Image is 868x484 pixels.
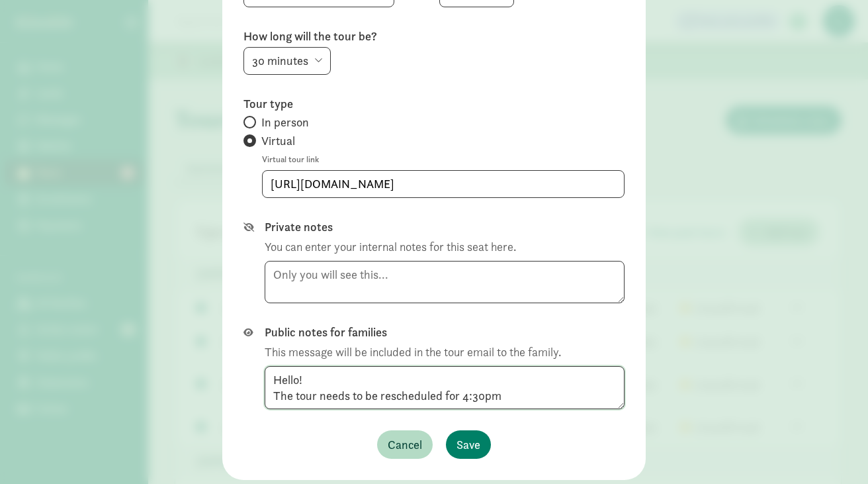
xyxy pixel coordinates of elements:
[265,238,516,256] div: You can enter your internal notes for this seat here.
[261,115,309,130] span: In person
[265,219,625,235] label: Private notes
[265,343,561,361] div: This message will be included in the tour email to the family.
[802,420,868,484] iframe: Chat Widget
[262,152,625,168] label: Virtual tour link
[446,430,491,459] button: Save
[243,96,625,112] label: Tour type
[456,436,480,454] span: Save
[265,324,625,340] label: Public notes for families
[261,133,295,149] span: Virtual
[243,28,625,44] label: How long will the tour be?
[388,436,422,454] span: Cancel
[377,430,433,459] button: Cancel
